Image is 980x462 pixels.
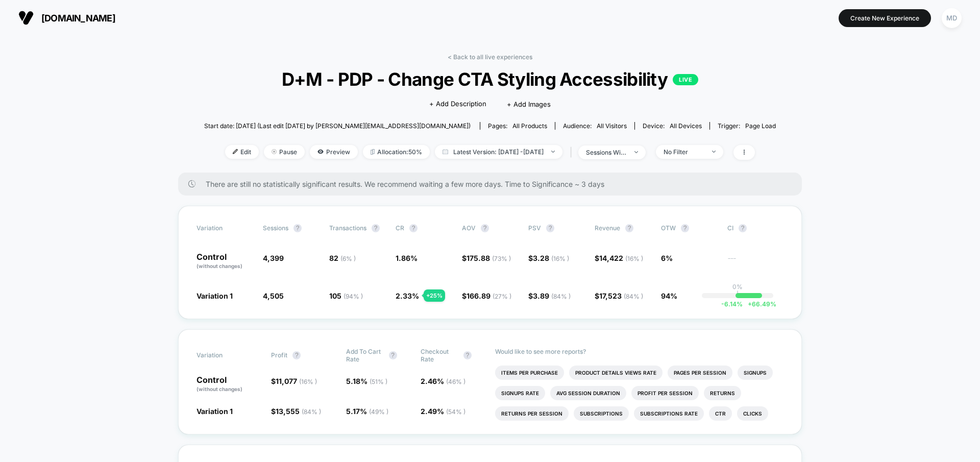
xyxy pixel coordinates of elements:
li: Returns Per Session [495,406,569,421]
span: (without changes) [197,263,242,269]
span: 1.86 % [396,254,418,262]
span: 3.28 [533,254,569,262]
li: Subscriptions Rate [634,406,704,421]
span: Add To Cart Rate [346,348,384,363]
li: Signups [738,366,773,380]
span: 17,523 [599,291,643,300]
span: Transactions [329,224,366,232]
li: Clicks [737,406,768,421]
span: 11,077 [276,377,317,385]
span: Edit [225,145,259,159]
span: 166.89 [467,291,511,300]
li: Ctr [709,406,732,421]
span: 13,555 [276,407,321,416]
button: ? [546,224,554,232]
button: ? [739,224,747,232]
span: ( 54 % ) [446,408,465,416]
div: sessions with impression [586,149,627,156]
span: ( 84 % ) [302,408,321,416]
span: There are still no statistically significant results. We recommend waiting a few more days . Time... [206,180,781,188]
button: ? [292,351,301,359]
span: 14,422 [599,254,643,262]
span: ( 49 % ) [369,408,388,416]
span: 2.33 % [396,291,419,300]
span: 94% [661,291,677,300]
button: ? [481,224,489,232]
img: edit [233,149,238,154]
img: rebalance [371,149,375,155]
span: all devices [670,122,702,130]
span: $ [595,254,643,262]
span: $ [462,291,511,300]
span: Latest Version: [DATE] - [DATE] [435,145,562,159]
img: end [272,149,277,154]
p: LIVE [673,74,698,85]
span: $ [271,377,317,385]
button: ? [625,224,633,232]
span: Page Load [745,122,776,130]
span: Revenue [595,224,620,232]
div: MD [942,8,962,28]
span: [DOMAIN_NAME] [41,13,115,23]
span: Variation [197,348,253,363]
li: Signups Rate [495,386,545,400]
p: Control [197,253,253,270]
span: Start date: [DATE] (Last edit [DATE] by [PERSON_NAME][EMAIL_ADDRESS][DOMAIN_NAME]) [204,122,471,130]
span: $ [462,254,511,262]
li: Pages Per Session [668,366,732,380]
button: ? [389,351,397,359]
a: < Back to all live experiences [448,53,532,61]
span: CR [396,224,404,232]
p: | [737,290,739,298]
span: 105 [329,291,363,300]
span: 2.49 % [421,407,465,416]
span: Variation 1 [197,407,233,416]
button: ? [372,224,380,232]
li: Subscriptions [574,406,629,421]
span: ( 94 % ) [344,293,363,300]
div: Trigger: [718,122,776,130]
span: all products [512,122,547,130]
span: ( 16 % ) [299,378,317,385]
li: Product Details Views Rate [569,366,663,380]
span: 82 [329,254,356,262]
span: $ [271,407,321,416]
span: Preview [310,145,358,159]
div: No Filter [664,148,704,156]
span: Sessions [263,224,288,232]
div: Audience: [563,122,627,130]
button: Create New Experience [839,9,931,27]
img: end [712,151,716,153]
button: ? [463,351,472,359]
span: -6.14 % [721,300,743,308]
span: Pause [264,145,305,159]
span: ( 6 % ) [340,255,356,262]
p: Control [197,376,261,393]
span: 6% [661,254,673,262]
span: 66.49 % [743,300,776,308]
span: Variation [197,224,253,232]
span: (without changes) [197,386,242,392]
span: 2.46 % [421,377,465,385]
span: D+M - PDP - Change CTA Styling Accessibility [233,68,747,90]
span: Allocation: 50% [363,145,430,159]
span: ( 27 % ) [493,293,511,300]
span: 5.17 % [346,407,388,416]
span: ( 73 % ) [492,255,511,262]
p: 0% [732,283,743,290]
span: Variation 1 [197,291,233,300]
span: ( 16 % ) [625,255,643,262]
span: 5.18 % [346,377,387,385]
span: + Add Images [507,100,551,108]
span: + [748,300,752,308]
img: calendar [443,149,448,154]
span: AOV [462,224,476,232]
img: Visually logo [18,10,34,26]
span: OTW [661,224,717,232]
button: ? [293,224,302,232]
p: Would like to see more reports? [495,348,783,355]
button: ? [681,224,689,232]
span: ( 51 % ) [370,378,387,385]
span: Profit [271,351,287,359]
span: ( 84 % ) [551,293,571,300]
